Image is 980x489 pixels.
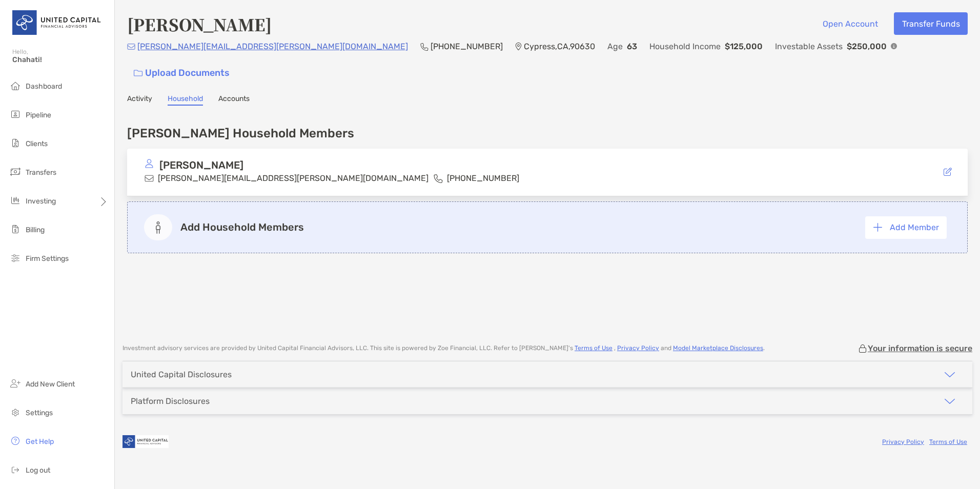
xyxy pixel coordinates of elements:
[847,40,887,53] p: $250,000
[929,438,967,445] a: Terms of Use
[9,223,22,235] img: billing icon
[9,166,22,178] img: transfers icon
[26,437,54,446] span: Get Help
[9,406,22,418] img: settings icon
[131,396,210,406] div: Platform Disclosures
[9,79,22,92] img: dashboard icon
[9,377,22,390] img: add_new_client icon
[515,43,522,51] img: Location Icon
[865,216,947,239] button: Add Member
[180,221,304,234] p: Add Household Members
[9,108,22,120] img: pipeline icon
[26,466,50,475] span: Log out
[575,344,612,352] a: Terms of Use
[873,223,882,232] img: button icon
[891,43,897,49] img: Info Icon
[159,159,243,172] p: [PERSON_NAME]
[145,174,154,183] img: email icon
[127,126,354,140] h4: [PERSON_NAME] Household Members
[127,94,152,106] a: Activity
[617,344,659,352] a: Privacy Policy
[9,137,22,149] img: clients icon
[26,111,51,119] span: Pipeline
[9,194,22,207] img: investing icon
[131,370,232,379] div: United Capital Disclosures
[26,380,75,389] span: Add New Client
[144,214,172,240] img: add member icon
[627,40,637,53] p: 63
[434,174,443,183] img: phone icon
[9,252,22,264] img: firm-settings icon
[607,40,623,53] p: Age
[218,94,250,106] a: Accounts
[868,343,972,353] p: Your information is secure
[9,463,22,476] img: logout icon
[420,43,428,51] img: Phone Icon
[134,70,142,77] img: button icon
[447,172,519,185] p: [PHONE_NUMBER]
[26,139,48,148] span: Clients
[649,40,721,53] p: Household Income
[168,94,203,106] a: Household
[137,40,408,53] p: [PERSON_NAME][EMAIL_ADDRESS][PERSON_NAME][DOMAIN_NAME]
[26,254,69,263] span: Firm Settings
[673,344,763,352] a: Model Marketplace Disclosures
[122,344,765,352] p: Investment advisory services are provided by United Capital Financial Advisors, LLC . This site i...
[127,12,272,36] h4: [PERSON_NAME]
[122,430,169,453] img: company logo
[127,44,135,50] img: Email Icon
[26,197,56,206] span: Investing
[9,435,22,447] img: get-help icon
[431,40,503,53] p: [PHONE_NUMBER]
[725,40,763,53] p: $125,000
[944,369,956,381] img: icon arrow
[127,62,236,84] a: Upload Documents
[894,12,968,35] button: Transfer Funds
[26,82,62,91] span: Dashboard
[158,172,428,185] p: [PERSON_NAME][EMAIL_ADDRESS][PERSON_NAME][DOMAIN_NAME]
[26,226,45,234] span: Billing
[775,40,843,53] p: Investable Assets
[26,409,53,417] span: Settings
[12,4,102,41] img: United Capital Logo
[12,55,108,64] span: Chahati!
[524,40,595,53] p: Cypress , CA , 90630
[882,438,924,445] a: Privacy Policy
[145,159,154,168] img: avatar icon
[26,168,56,177] span: Transfers
[944,395,956,407] img: icon arrow
[814,12,886,35] button: Open Account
